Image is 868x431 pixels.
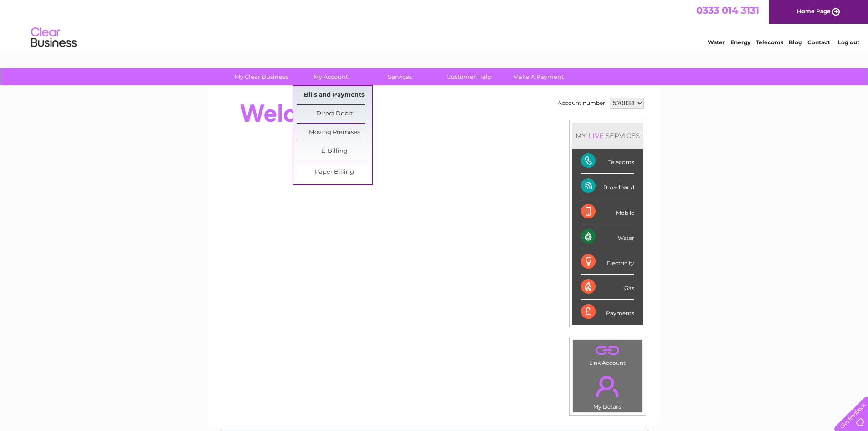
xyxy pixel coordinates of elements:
div: LIVE [586,131,606,140]
a: Paper Billing [297,163,372,182]
a: 0333 014 3131 [696,5,759,16]
a: Moving Premises [297,124,372,142]
div: Clear Business is a trading name of Verastar Limited (registered in [GEOGRAPHIC_DATA] No. 3667643... [219,5,650,44]
a: My Clear Business [224,68,299,85]
a: Water [708,39,725,46]
td: Link Account [572,340,643,369]
a: Services [362,68,437,85]
div: Water [581,224,634,249]
a: E-Billing [297,142,372,161]
td: My Details [572,368,643,413]
a: Make A Payment [501,68,576,85]
div: Gas [581,275,634,300]
a: Log out [838,39,859,46]
div: Broadband [581,174,634,199]
a: Bills and Payments [297,86,372,104]
a: Direct Debit [297,105,372,123]
div: Mobile [581,199,634,224]
a: My Account [293,68,368,85]
td: Account number [555,95,607,111]
a: Blog [789,39,802,46]
div: Payments [581,300,634,324]
a: . [575,370,640,402]
img: logo.png [31,24,77,52]
a: Customer Help [431,68,507,85]
a: Telecoms [756,39,783,46]
a: Contact [807,39,830,46]
a: . [575,343,640,358]
div: Telecoms [581,149,634,174]
div: Electricity [581,249,634,275]
a: Energy [730,39,750,46]
div: MY SERVICES [572,123,643,149]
